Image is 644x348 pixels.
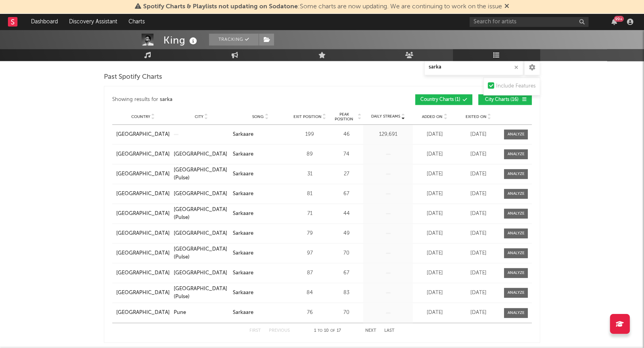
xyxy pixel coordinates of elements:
div: 99 + [614,16,624,22]
div: Sarkaare [233,269,253,277]
a: [GEOGRAPHIC_DATA] [116,210,170,218]
div: Include Features [496,82,536,91]
a: Sarkaare [233,309,288,317]
a: Sarkaare [233,249,288,257]
a: Pune [174,309,229,317]
a: Sarkaare [233,210,288,218]
div: [DATE] [458,150,498,158]
div: [DATE] [415,150,454,158]
div: Sarkaare [233,131,253,139]
button: City Charts(16) [478,94,532,105]
input: Search Playlists/Charts [424,59,523,75]
a: [GEOGRAPHIC_DATA] [174,269,229,277]
a: [GEOGRAPHIC_DATA] [116,309,170,317]
div: 199 [292,131,328,139]
div: 27 [332,170,361,178]
div: 1 10 17 [306,326,349,336]
button: 99+ [611,19,617,25]
span: Exit Position [293,114,322,119]
a: [GEOGRAPHIC_DATA] [116,289,170,297]
a: [GEOGRAPHIC_DATA] [116,230,170,238]
div: [GEOGRAPHIC_DATA] [174,150,227,158]
div: [DATE] [415,309,454,317]
button: First [249,329,261,333]
div: [DATE] [458,309,498,317]
div: 70 [332,249,361,257]
div: [DATE] [415,131,454,139]
div: 67 [332,190,361,198]
div: sarka [160,95,172,105]
a: Discovery Assistant [63,14,123,30]
div: 84 [292,289,328,297]
div: Sarkaare [233,150,253,158]
span: Past Spotify Charts [104,72,162,82]
div: 71 [292,210,328,218]
div: [DATE] [458,269,498,277]
div: 89 [292,150,328,158]
div: 79 [292,230,328,238]
div: Pune [174,309,186,317]
a: [GEOGRAPHIC_DATA] (Pulse) [174,206,229,221]
a: [GEOGRAPHIC_DATA] [116,150,170,158]
button: Country Charts(1) [415,94,472,105]
div: [GEOGRAPHIC_DATA] [174,230,227,238]
div: 46 [332,131,361,139]
a: Sarkaare [233,230,288,238]
div: [DATE] [458,249,498,257]
div: [DATE] [458,131,498,139]
div: [DATE] [415,269,454,277]
div: [DATE] [415,230,454,238]
div: [DATE] [458,190,498,198]
a: Sarkaare [233,170,288,178]
div: 76 [292,309,328,317]
a: [GEOGRAPHIC_DATA] [116,249,170,257]
span: City Charts ( 16 ) [483,97,520,102]
div: [GEOGRAPHIC_DATA] [174,190,227,198]
span: : Some charts are now updating. We are continuing to work on the issue [143,4,502,10]
div: Sarkaare [233,249,253,257]
div: [DATE] [415,249,454,257]
span: Daily Streams [371,114,400,120]
div: 74 [332,150,361,158]
div: [DATE] [458,230,498,238]
div: [DATE] [458,289,498,297]
span: Song [252,114,264,119]
div: 67 [332,269,361,277]
a: Charts [123,14,150,30]
div: 44 [332,210,361,218]
span: Dismiss [504,4,509,10]
a: Sarkaare [233,269,288,277]
a: [GEOGRAPHIC_DATA] [174,150,229,158]
div: Sarkaare [233,230,253,238]
span: Peak Position [332,112,356,122]
a: [GEOGRAPHIC_DATA] (Pulse) [174,285,229,300]
div: [DATE] [415,289,454,297]
a: [GEOGRAPHIC_DATA] [116,269,170,277]
div: 81 [292,190,328,198]
span: to [318,329,322,333]
div: 83 [332,289,361,297]
span: City [195,114,203,119]
div: Sarkaare [233,210,253,218]
div: 31 [292,170,328,178]
div: [GEOGRAPHIC_DATA] [116,190,170,198]
button: Previous [269,329,290,333]
a: [GEOGRAPHIC_DATA] [174,230,229,238]
a: Sarkaare [233,131,288,139]
div: 87 [292,269,328,277]
span: of [330,329,335,333]
button: Tracking [209,34,259,46]
div: [GEOGRAPHIC_DATA] [174,269,227,277]
div: [DATE] [415,190,454,198]
span: Added On [422,114,443,119]
input: Search for artists [470,17,588,27]
a: Sarkaare [233,289,288,297]
span: Exited On [466,114,487,119]
div: [DATE] [458,210,498,218]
